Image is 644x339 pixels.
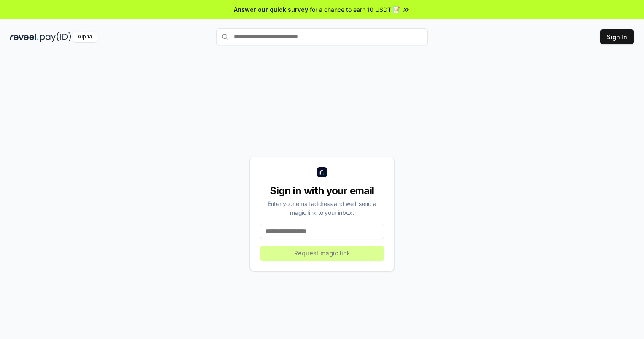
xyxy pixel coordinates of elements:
img: pay_id [40,32,71,42]
span: Answer our quick survey [234,5,308,14]
img: reveel_dark [10,32,38,42]
div: Enter your email address and we’ll send a magic link to your inbox. [260,199,384,217]
div: Sign in with your email [260,184,384,198]
span: for a chance to earn 10 USDT 📝 [310,5,400,14]
button: Sign In [600,29,634,44]
div: Alpha [73,32,97,42]
img: logo_small [317,167,327,177]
